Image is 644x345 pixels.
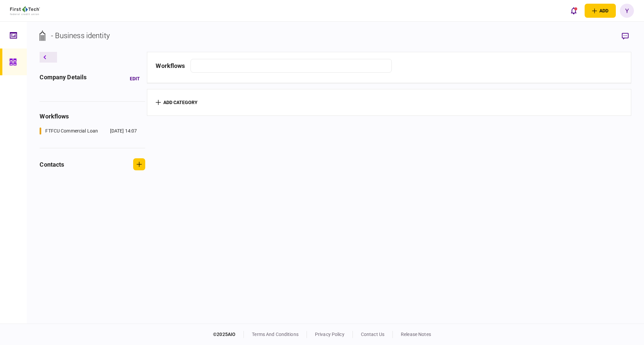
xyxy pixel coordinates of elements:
[156,61,185,70] div: workflows
[45,127,98,135] div: FTFCU Commercial Loan
[585,4,616,18] button: open adding identity options
[620,4,634,18] button: Y
[213,331,244,338] div: © 2025 AIO
[51,30,110,41] div: - Business identity
[567,4,581,18] button: open notifications list
[40,73,87,85] div: company details
[40,112,145,121] div: workflows
[10,6,40,15] img: client company logo
[156,100,198,105] button: add category
[40,160,64,169] div: contacts
[315,332,344,337] a: privacy policy
[401,332,431,337] a: release notes
[124,73,145,85] button: Edit
[252,332,299,337] a: terms and conditions
[110,127,137,135] div: [DATE] 14:07
[361,332,384,337] a: contact us
[40,127,137,135] a: FTFCU Commercial Loan[DATE] 14:07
